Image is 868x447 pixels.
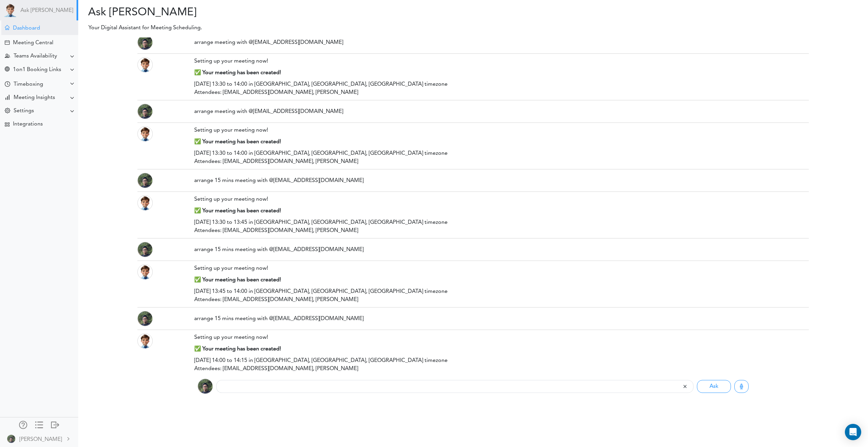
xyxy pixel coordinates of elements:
div: 1on1 Booking Links [13,67,61,73]
div: [DATE] 13:30 to 14:00 in [GEOGRAPHIC_DATA], [GEOGRAPHIC_DATA], [GEOGRAPHIC_DATA] timezone [194,149,809,158]
img: Theo_head.png [137,264,153,280]
div: ✅ Your meeting has been created! [194,65,809,80]
div: Attendees: [EMAIL_ADDRESS][DOMAIN_NAME], [PERSON_NAME] [194,158,809,166]
div: ✅ Your meeting has been created! [194,134,809,149]
div: [DATE] 13:45 to 14:00 in [GEOGRAPHIC_DATA], [GEOGRAPHIC_DATA], [GEOGRAPHIC_DATA] timezone [194,287,809,296]
img: Powered by TEAMCAL AI [3,3,17,17]
img: 9k= [137,242,153,257]
div: arrange meeting with @[EMAIL_ADDRESS][DOMAIN_NAME] [194,38,809,47]
div: TEAMCAL AI Workflow Apps [5,122,10,127]
div: arrange 15 mins meeting with @[EMAIL_ADDRESS][DOMAIN_NAME] [194,315,809,323]
img: Theo_head.png [137,195,153,211]
img: 9k= [137,104,153,119]
div: ✅ Your meeting has been created! [194,203,809,218]
img: 9k= [7,435,15,443]
div: [DATE] 14:00 to 14:15 in [GEOGRAPHIC_DATA], [GEOGRAPHIC_DATA], [GEOGRAPHIC_DATA] timezone [194,357,809,365]
div: Setting up your meeting now! [194,195,809,203]
div: Settings [14,108,34,114]
p: Your Digital Assistant for Meeting Scheduling. [84,24,636,32]
div: Setting up your meeting now! [194,333,809,342]
img: 9k= [137,173,153,188]
a: Change side menu [35,421,43,430]
img: 9k= [137,311,153,326]
div: Teams Availability [14,53,57,60]
a: Manage Members and Externals [19,421,27,430]
img: Theo_head.png [137,333,153,349]
img: 9k= [137,35,153,50]
div: Setting up your meeting now! [194,126,809,134]
div: [DATE] 13:30 to 14:00 in [GEOGRAPHIC_DATA], [GEOGRAPHIC_DATA], [GEOGRAPHIC_DATA] timezone [194,80,809,88]
div: arrange 15 mins meeting with @[EMAIL_ADDRESS][DOMAIN_NAME] [194,246,809,254]
div: Meeting Dashboard [5,25,10,30]
div: arrange meeting with @[EMAIL_ADDRESS][DOMAIN_NAME] [194,107,809,116]
div: [DATE] 13:30 to 13:45 in [GEOGRAPHIC_DATA], [GEOGRAPHIC_DATA], [GEOGRAPHIC_DATA] timezone [194,218,809,227]
div: Time Your Goals [5,81,10,88]
div: [PERSON_NAME] [19,435,62,444]
div: arrange 15 mins meeting with @[EMAIL_ADDRESS][DOMAIN_NAME] [194,177,809,185]
div: Setting up your meeting now! [194,264,809,272]
div: Integrations [13,121,43,128]
div: Meeting Insights [14,95,55,101]
div: Timeboxing [14,81,43,88]
img: Theo_head.png [137,57,153,72]
img: Theo_head.png [137,126,153,142]
img: 9k= [198,379,213,394]
div: Share Meeting Link [5,67,10,73]
h2: Ask [PERSON_NAME] [83,6,468,19]
div: Attendees: [EMAIL_ADDRESS][DOMAIN_NAME], [PERSON_NAME] [194,227,809,235]
div: Setting up your meeting now! [194,57,809,65]
div: Dashboard [13,25,40,32]
div: Log out [51,421,59,428]
div: Attendees: [EMAIL_ADDRESS][DOMAIN_NAME], [PERSON_NAME] [194,365,809,373]
div: Manage Members and Externals [19,421,27,428]
button: Ask [697,380,731,393]
div: ✅ Your meeting has been created! [194,342,809,357]
a: Ask [PERSON_NAME] [20,7,73,14]
div: Create Meeting [5,40,10,45]
div: Show only icons [35,421,43,428]
div: Open Intercom Messenger [845,424,861,440]
div: Attendees: [EMAIL_ADDRESS][DOMAIN_NAME], [PERSON_NAME] [194,88,809,97]
a: [PERSON_NAME] [1,431,78,446]
div: Meeting Central [13,40,53,46]
div: Attendees: [EMAIL_ADDRESS][DOMAIN_NAME], [PERSON_NAME] [194,296,809,304]
div: ✅ Your meeting has been created! [194,272,809,287]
